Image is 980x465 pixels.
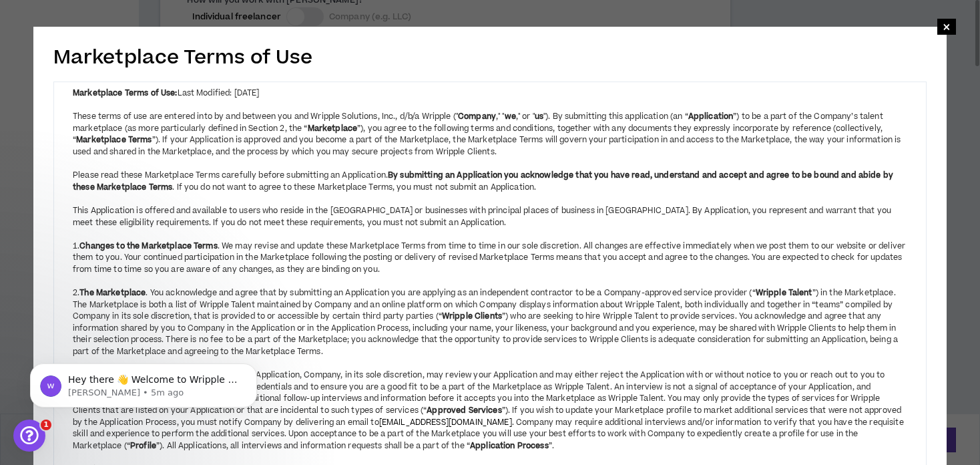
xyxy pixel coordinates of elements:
[89,342,178,396] button: Messages
[107,375,159,385] span: Messages
[53,43,927,71] h2: Marketplace Terms of Use
[427,405,501,416] strong: Approved Services
[31,375,58,385] span: Home
[73,205,907,228] div: This Application is offered and available to users who reside in the [GEOGRAPHIC_DATA] or busines...
[13,420,45,452] iframe: Intercom live chat
[10,335,277,429] iframe: Intercom notifications message
[505,111,516,122] strong: we
[79,241,217,252] strong: Changes to the Marketplace Terms
[47,47,721,58] span: Hey there 👋 Welcome to Wripple 🙌 Take a look around! If you have any questions, just reply to thi...
[73,228,907,275] div: 1. . We may revise and update these Marketplace Terms from time to time in our sole discretion. A...
[15,47,42,73] img: Profile image for Morgan
[73,111,907,158] div: These terms of use are entered into by and between you and Wripple Solutions, Inc., d/b/a Wripple...
[308,123,358,134] strong: Marketplace
[688,111,734,122] strong: Application
[73,170,893,193] strong: By submitting an Application you acknowledge that you have read, understand and accept and agree ...
[73,358,907,452] div: 3. . Upon submitting an Application, Company, in its sole discretion, may review your Application...
[79,287,146,299] strong: The Marketplace
[379,417,512,428] a: [EMAIL_ADDRESS][DOMAIN_NAME]
[442,311,502,322] strong: Wripple Clients
[41,420,51,430] span: 1
[234,5,258,29] div: Close
[128,60,168,74] div: • 5m ago
[212,375,233,385] span: Help
[130,440,156,452] strong: Profile
[73,170,907,193] div: Please read these Marketplace Terms carefully before submitting an Application. . If you do not w...
[73,276,907,358] div: 2. . You acknowledge and agree that by submitting an Application you are applying as an independe...
[458,111,496,122] strong: Company
[178,342,267,396] button: Help
[47,60,125,74] div: [PERSON_NAME]
[943,19,951,35] span: ×
[756,287,812,299] strong: Wripple Talent
[73,88,907,100] div: Last Modified: [DATE]
[535,111,543,122] strong: us
[76,134,152,146] strong: Marketplace Terms
[61,277,206,304] button: Send us a message
[470,440,549,452] strong: Application Process
[99,6,171,29] h1: Messages
[73,88,178,99] strong: Marketplace Terms of Use:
